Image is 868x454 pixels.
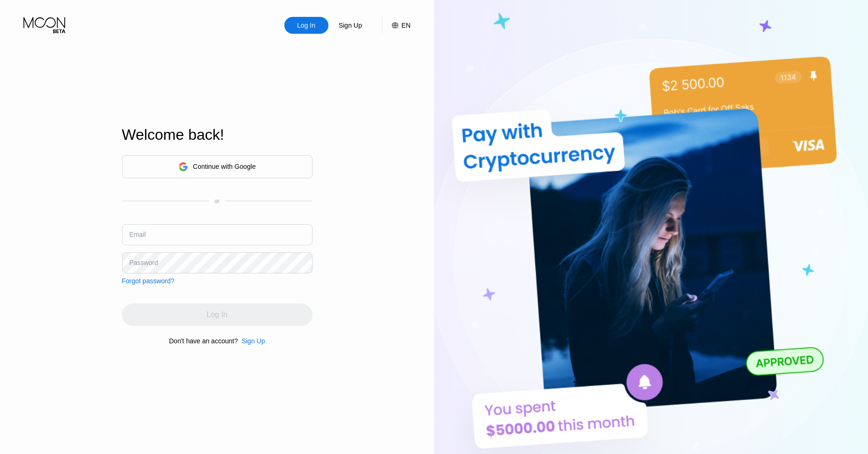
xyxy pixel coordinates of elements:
[296,21,316,30] div: Log In
[122,155,312,178] div: Continue with Google
[214,198,220,204] div: or
[122,126,312,144] div: Welcome back!
[129,231,146,238] div: Email
[242,337,265,345] div: Sign Up
[382,17,411,34] div: EN
[129,259,158,266] div: Password
[238,337,265,345] div: Sign Up
[169,337,238,345] div: Don't have an account?
[122,277,175,285] div: Forgot password?
[193,163,256,170] div: Continue with Google
[338,21,363,30] div: Sign Up
[402,22,411,29] div: EN
[284,17,328,34] div: Log In
[328,17,373,34] div: Sign Up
